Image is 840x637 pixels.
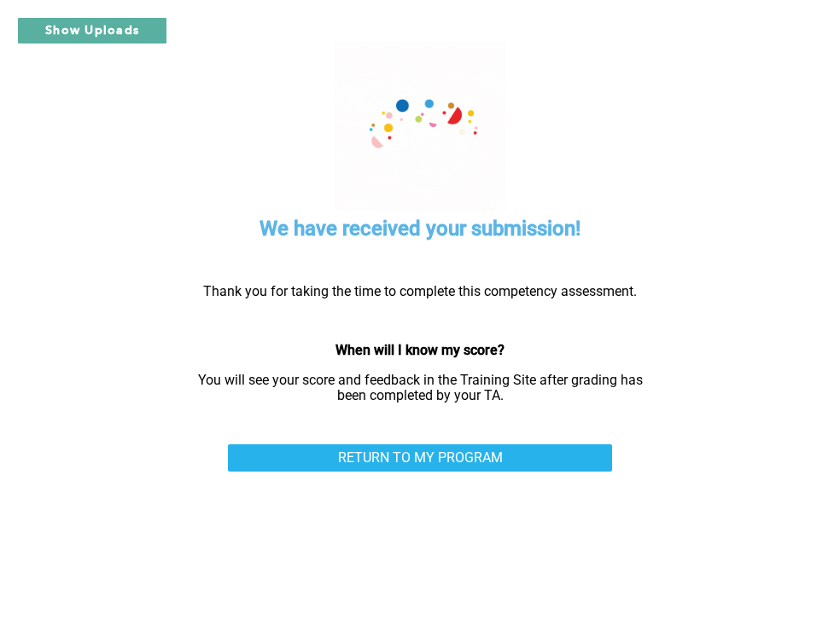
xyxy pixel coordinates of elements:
[228,444,612,472] a: RETURN TO MY PROGRAM
[185,373,655,404] p: You will see your score and feedback in the Training Site after grading has been completed by you...
[17,17,167,44] button: Show Uploads
[260,215,580,243] h5: We have received your submission!
[335,342,505,358] strong: When will I know my score?
[335,41,505,211] img: celebration.7678411f.gif
[185,284,655,299] p: Thank you for taking the time to complete this competency assessment.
